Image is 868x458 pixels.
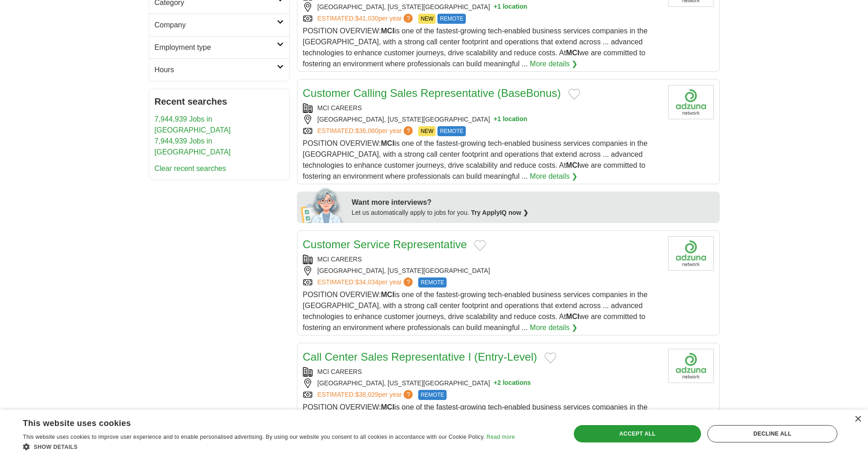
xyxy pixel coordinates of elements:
span: REMOTE [418,277,446,288]
span: ? [404,126,413,135]
button: Add to favorite jobs [474,240,486,251]
button: Add to favorite jobs [545,352,556,363]
span: This website uses cookies to improve user experience and to enable personalised advertising. By u... [23,434,485,440]
a: Company [149,14,289,36]
div: [GEOGRAPHIC_DATA], [US_STATE][GEOGRAPHIC_DATA] [303,266,661,276]
a: Call Center Sales Representative I (Entry-Level) [303,351,537,363]
span: ? [404,277,413,287]
a: Try ApplyIQ now ❯ [471,209,528,216]
img: Company logo [668,85,714,119]
div: Close [854,416,861,423]
button: Add to favorite jobs [568,89,580,100]
h2: Hours [155,64,277,75]
span: POSITION OVERVIEW: is one of the fastest-growing tech-enabled business services companies in the ... [303,27,648,68]
a: 7,944,939 Jobs in [GEOGRAPHIC_DATA] [155,137,231,156]
div: [GEOGRAPHIC_DATA], [US_STATE][GEOGRAPHIC_DATA] [303,2,661,12]
span: POSITION OVERVIEW: is one of the fastest-growing tech-enabled business services companies in the ... [303,139,648,180]
a: More details ❯ [530,59,578,69]
button: +1 location [494,2,528,12]
a: 7,944,939 Jobs in [GEOGRAPHIC_DATA] [155,115,231,134]
a: Employment type [149,36,289,59]
span: POSITION OVERVIEW: is one of the fastest-growing tech-enabled business services companies in the ... [303,403,648,444]
strong: MCI [381,27,394,35]
span: REMOTE [418,390,446,400]
a: Hours [149,59,289,81]
div: MCI CAREERS [303,103,661,113]
strong: MCI [381,139,394,147]
span: $34,034 [355,278,378,286]
div: MCI CAREERS [303,367,661,377]
h2: Recent searches [155,95,284,108]
button: +2 locations [494,378,531,388]
div: This website uses cookies [23,415,492,429]
a: More details ❯ [530,322,578,333]
span: Show details [34,444,78,450]
span: + [494,378,497,388]
strong: MCI [566,161,579,169]
span: + [494,2,497,12]
div: Show details [23,442,515,451]
h2: Company [155,20,277,31]
span: ? [404,14,413,23]
a: More details ❯ [530,171,578,182]
a: Customer Service Representative [303,238,467,250]
strong: MCI [566,49,579,57]
strong: MCI [381,291,394,298]
a: ESTIMATED:$36,060per year? [318,126,415,136]
span: $36,060 [355,127,378,134]
span: $38,029 [355,391,378,398]
img: Company logo [668,236,714,271]
div: [GEOGRAPHIC_DATA], [US_STATE][GEOGRAPHIC_DATA] [303,378,661,388]
span: $41,030 [355,15,378,22]
a: Read more, opens a new window [486,434,515,440]
img: Company logo [668,349,714,383]
div: [GEOGRAPHIC_DATA], [US_STATE][GEOGRAPHIC_DATA] [303,115,661,124]
a: ESTIMATED:$41,030per year? [318,14,415,24]
a: Customer Calling Sales Representative (BaseBonus) [303,87,561,99]
div: Want more interviews? [352,197,714,208]
a: Clear recent searches [155,165,226,172]
span: POSITION OVERVIEW: is one of the fastest-growing tech-enabled business services companies in the ... [303,291,648,331]
span: NEW [418,126,436,136]
span: ? [404,390,413,399]
div: Decline all [707,425,837,442]
div: Accept all [574,425,701,442]
button: +1 location [494,115,528,124]
a: ESTIMATED:$38,029per year? [318,390,415,400]
span: NEW [418,14,436,24]
span: REMOTE [437,126,465,136]
span: + [494,115,497,124]
strong: MCI [566,313,579,320]
strong: MCI [381,403,394,411]
img: apply-iq-scientist.png [301,186,345,223]
a: ESTIMATED:$34,034per year? [318,277,415,288]
div: MCI CAREERS [303,255,661,264]
h2: Employment type [155,42,277,53]
span: REMOTE [437,14,465,24]
div: Let us automatically apply to jobs for you. [352,208,714,218]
